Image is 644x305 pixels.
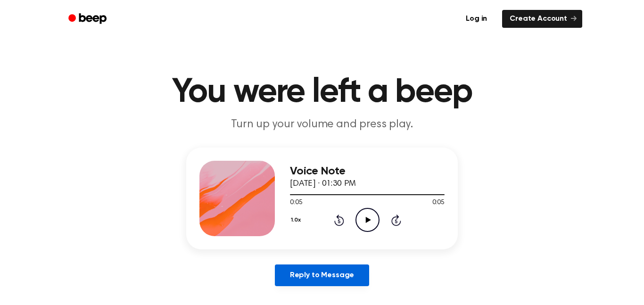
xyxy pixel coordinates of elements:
[275,264,369,286] a: Reply to Message
[456,8,496,30] a: Log in
[141,117,503,132] p: Turn up your volume and press play.
[290,212,304,228] button: 1.0x
[502,10,582,28] a: Create Account
[290,198,302,208] span: 0:05
[290,180,356,188] span: [DATE] · 01:30 PM
[62,10,115,28] a: Beep
[290,165,445,178] h3: Voice Note
[81,75,563,109] h1: You were left a beep
[432,198,445,208] span: 0:05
